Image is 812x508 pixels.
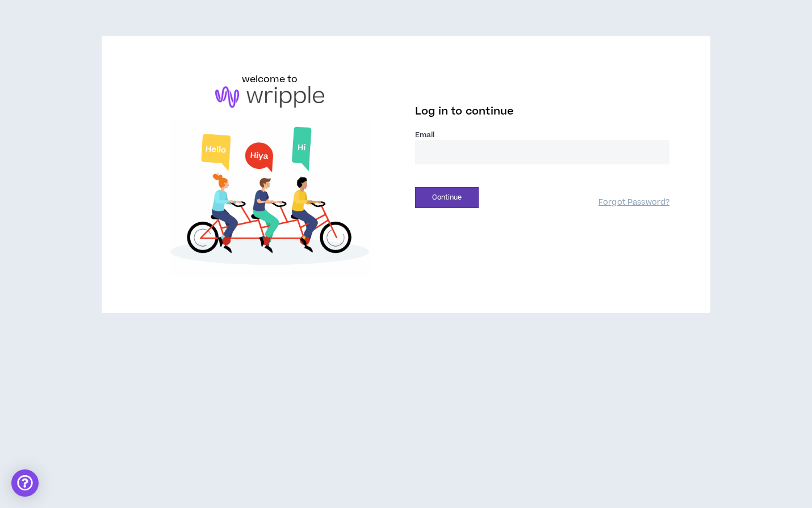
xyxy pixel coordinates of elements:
[143,119,397,277] img: Welcome to Wripple
[215,86,324,108] img: logo-brand.png
[598,197,669,208] a: Forgot Password?
[242,73,298,86] h6: welcome to
[415,187,479,208] button: Continue
[11,469,39,497] div: Open Intercom Messenger
[415,104,514,118] span: Log in to continue
[415,130,669,140] label: Email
